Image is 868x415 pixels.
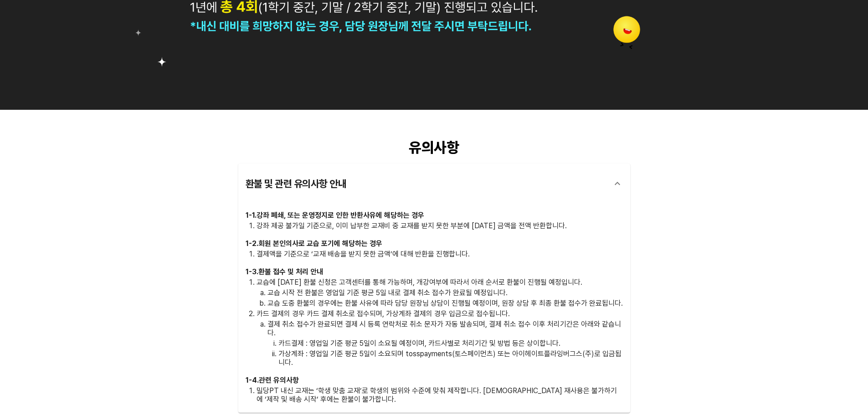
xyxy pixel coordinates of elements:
p: 카드결제 : 영업일 기준 평균 5일이 소요될 예정이며, 카드사별로 처리기간 및 방법 등은 상이합니다. [278,339,623,348]
p: 교습 시작 전 환불은 영업일 기준 평균 5일 내로 결제 취소 접수가 완료될 예정입니다. [267,288,623,297]
p: 가상계좌 : 영업일 기준 평균 5일이 소요되며 tosspayments(토스페이먼츠) 또는 아이헤이트플라잉버그스(주)로 입금됩니다. [278,349,623,367]
p: 카드 결제의 경우 카드 결제 취소로 접수되며, 가상계좌 결제의 경우 입금으로 접수됩니다. [257,309,623,318]
p: 강좌 제공 불가일 기준으로, 이미 납부한 교재비 중 교재를 받지 못한 부분에 [DATE] 금액을 전액 반환합니다. [257,221,623,230]
div: 환불 및 관련 유의사항 안내 [238,164,630,204]
p: 밀당PT 내신 교재는 ‘학생 맞춤 교재’로 학생의 범위와 수준에 맞춰 제작합니다. [DEMOGRAPHIC_DATA] 재사용은 불가하기에 ‘제작 및 배송 시작’ 후에는 환불이 ... [257,386,623,404]
p: 결제 취소 접수가 완료되면 결제 시 등록 연락처로 취소 문자가 자동 발송되며, 결제 취소 접수 이후 처리기간은 아래와 같습니다. [267,320,623,337]
p: 결제액을 기준으로 ‘교재 배송을 받지 못한 금액’에 대해 반환을 진행합니다. [257,250,623,258]
h3: 1 - 2 . 회원 본인의사로 교습 포기에 해당하는 경우 [246,239,623,248]
h3: 1 - 4 . 관련 유의사항 [246,376,623,384]
h3: 1 - 3 . 환불 접수 및 처리 안내 [246,267,623,276]
h3: 1 - 1 . 강좌 폐쇄, 또는 운영정지로 인한 반환사유에 해당하는 경우 [246,211,623,220]
p: 교습에 [DATE] 환불 신청은 고객센터를 통해 가능하며, 개강여부에 따라서 아래 순서로 환불이 진행될 예정입니다. [257,278,623,287]
div: 유의사항 [238,139,630,156]
div: 환불 및 관련 유의사항 안내 [246,173,606,195]
p: 교습 도중 환불의 경우에는 환불 사유에 따라 담당 원장님 상담이 진행될 예정이며, 원장 상담 후 최종 환불 접수가 완료됩니다. [267,299,623,307]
